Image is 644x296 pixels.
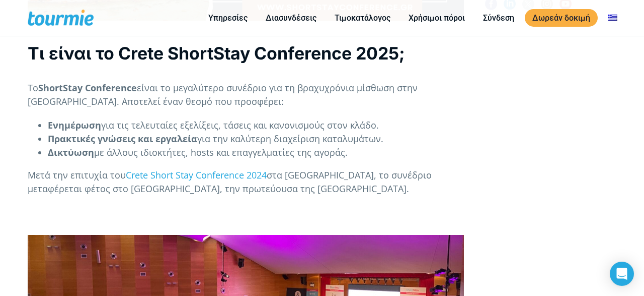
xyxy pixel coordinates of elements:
[258,12,324,24] a: Διασυνδέσεις
[475,12,522,24] a: Σύνδεση
[327,12,398,24] a: Τιμοκατάλογος
[28,168,464,196] p: Μετά την επιτυχία του στα [GEOGRAPHIC_DATA], το συνέδριο μεταφέρεται φέτος στο [GEOGRAPHIC_DATA],...
[48,119,101,131] strong: Ενημέρωση
[401,12,472,24] a: Χρήσιμοι πόροι
[126,169,267,181] a: Crete Short Stay Conference 2024
[48,146,464,159] li: με άλλους ιδιοκτήτες, hosts και επαγγελματίες της αγοράς.
[48,133,197,145] strong: Πρακτικές γνώσεις και εργαλεία
[38,82,137,94] strong: ShortStay Conference
[610,262,634,286] div: Open Intercom Messenger
[525,9,598,27] a: Δωρεάν δοκιμή
[48,119,464,132] li: για τις τελευταίες εξελίξεις, τάσεις και κανονισμούς στον κλάδο.
[601,12,625,24] a: Αλλαγή σε
[48,132,464,146] li: για την καλύτερη διαχείριση καταλυμάτων.
[48,146,94,158] strong: Δικτύωση
[28,81,464,108] p: Το είναι το μεγαλύτερο συνέδριο για τη βραχυχρόνια μίσθωση στην [GEOGRAPHIC_DATA]. Αποτελεί έναν ...
[28,41,464,65] h2: Τι είναι το Crete ShortStay Conference 2025;
[201,12,255,24] a: Υπηρεσίες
